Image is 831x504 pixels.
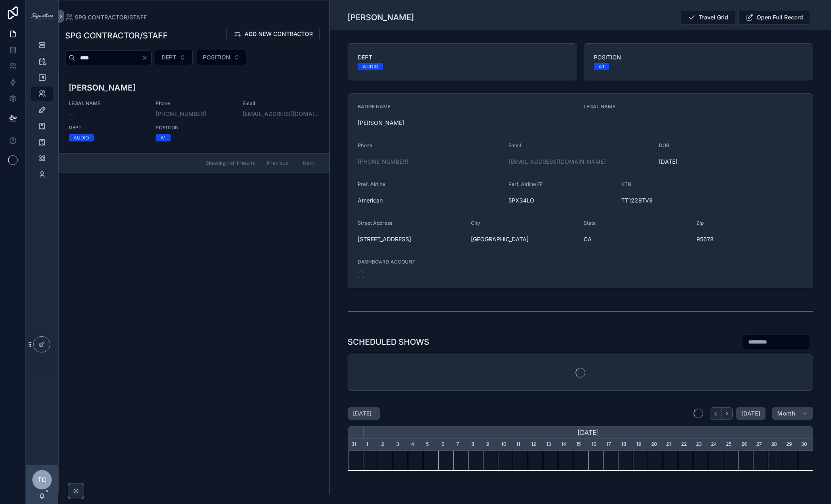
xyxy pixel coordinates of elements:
div: 10 [498,439,513,451]
span: Pref. Airline [358,181,385,187]
div: scrollable content [26,32,58,192]
a: [EMAIL_ADDRESS][DOMAIN_NAME] [508,158,606,166]
span: 95678 [696,235,803,243]
div: A1 [160,134,166,141]
span: DEPT [69,124,146,131]
div: 11 [513,439,528,451]
div: 16 [588,439,603,451]
span: City [471,220,480,226]
div: 24 [708,439,723,451]
span: Phone [156,100,233,107]
span: Email [508,142,521,148]
span: DASHBOARD ACCOUNT [358,259,415,265]
button: ADD NEW CONTRACTOR [226,27,320,41]
div: 6 [438,439,453,451]
div: 26 [738,439,753,451]
span: Street Address [358,220,392,226]
button: Open Full Record [738,10,810,25]
div: 7 [453,439,468,451]
a: SPG CONTRACTOR/STAFF [65,13,147,21]
span: LEGAL NAME [584,103,615,110]
div: 25 [723,439,738,451]
span: SPG CONTRACTOR/STAFF [75,13,147,21]
span: American [358,196,502,205]
h2: [DATE] [353,409,371,418]
span: Open Full Record [757,13,803,21]
div: 22 [678,439,693,451]
a: [EMAIL_ADDRESS][DOMAIN_NAME] [243,110,320,118]
span: POSITION [203,53,230,61]
button: Select Button [196,50,247,65]
div: 1 [363,439,378,451]
span: [PERSON_NAME] [358,119,577,127]
div: 14 [558,439,573,451]
div: 18 [618,439,633,451]
div: AUDIO [363,63,378,70]
h3: [PERSON_NAME] [69,82,320,94]
div: 15 [573,439,588,451]
div: 3 [393,439,408,451]
span: [DATE] [659,158,766,166]
span: [STREET_ADDRESS] [358,235,464,243]
button: [DATE] [736,407,766,420]
div: 31 [348,439,363,451]
div: 8 [468,439,483,451]
div: 21 [663,439,678,451]
span: ADD NEW CONTRACTOR [245,30,313,38]
div: 23 [693,439,708,451]
span: 5PX34LO [508,196,615,205]
span: Phone [358,142,372,148]
button: Clear [141,55,151,61]
div: 17 [603,439,618,451]
span: DEPT [162,53,176,61]
a: [PHONE_NUMBER] [156,110,206,118]
div: [DATE] [363,426,813,439]
div: 19 [633,439,648,451]
span: Perf. Airline FF [508,181,543,187]
span: -- [584,119,588,127]
span: Zip [696,220,704,226]
div: A1 [599,63,604,70]
span: [DATE] [741,410,760,417]
span: [GEOGRAPHIC_DATA] [471,235,578,243]
h1: SPG CONTRACTOR/STAFF [65,30,168,41]
span: BADGE NAME [358,103,390,110]
div: AUDIO [74,134,89,141]
div: 12 [528,439,543,451]
a: [PERSON_NAME]LEGAL NAME--Phone[PHONE_NUMBER]Email[EMAIL_ADDRESS][DOMAIN_NAME]DEPTAUDIOPOSITIONA1 [59,70,329,153]
span: Travel Grid [699,13,728,21]
div: 4 [408,439,423,451]
h1: SCHEDULED SHOWS [348,336,429,348]
span: Month [777,410,795,417]
span: TC [38,475,46,485]
button: Travel Grid [681,10,735,25]
div: 28 [768,439,783,451]
span: POSITION [594,53,803,61]
span: DEPT [358,53,567,61]
span: Showing 1 of 1 results [206,160,255,167]
img: App logo [31,13,53,19]
span: Email [243,100,320,107]
span: State [584,220,596,226]
div: 30 [798,439,813,451]
div: 2 [378,439,393,451]
h1: [PERSON_NAME] [348,12,414,23]
div: 29 [783,439,798,451]
span: DOB [659,142,669,148]
span: LEGAL NAME [69,100,146,107]
div: 20 [648,439,663,451]
span: CA [584,235,690,243]
div: 13 [543,439,558,451]
div: 5 [423,439,438,451]
a: [PHONE_NUMBER] [358,158,408,166]
span: TT122BTV8 [621,196,728,205]
span: -- [69,110,74,118]
span: POSITION [156,124,233,131]
button: Select Button [155,50,193,65]
span: KTN [621,181,631,187]
div: 27 [753,439,768,451]
button: Month [772,407,813,420]
div: 9 [483,439,498,451]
